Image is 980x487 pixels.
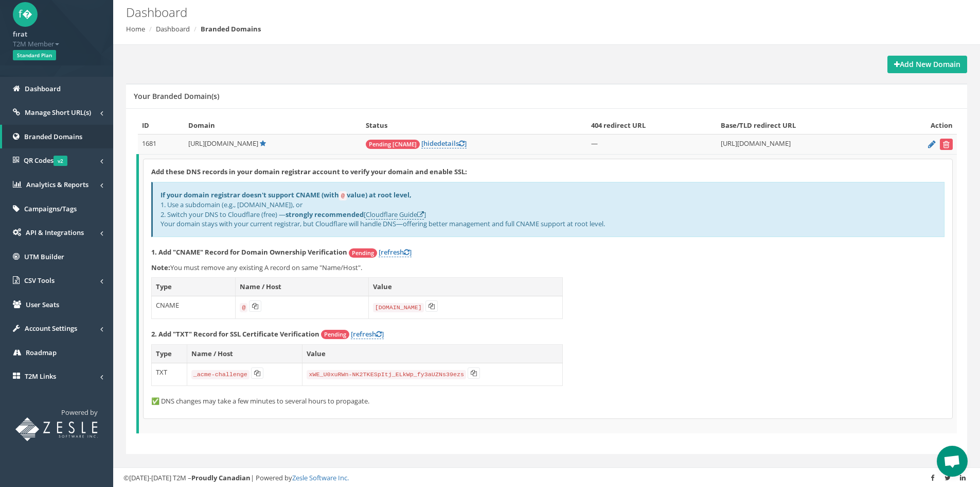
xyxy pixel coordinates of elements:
span: UTM Builder [24,252,64,261]
td: [URL][DOMAIN_NAME] [717,135,889,155]
span: v2 [54,156,67,166]
th: Value [368,278,562,296]
th: Type [152,278,236,296]
th: Action [889,116,957,135]
span: Campaigns/Tags [24,204,77,213]
b: Note: [151,263,170,272]
p: You must remove any existing A record on same "Name/Host". [151,263,945,273]
code: xWE_U0xuRWn-NK2TKESpItj_ELkWp_fy3aUZNs39ezs [307,370,466,379]
span: QR Codes [24,156,67,165]
code: [DOMAIN_NAME] [373,303,424,312]
th: Domain [184,116,362,135]
span: Account Settings [25,324,77,333]
th: Type [152,345,187,363]
td: TXT [152,363,187,385]
span: Branded Domains [24,132,82,141]
b: If your domain registrar doesn't support CNAME (with value) at root level, [161,190,412,199]
span: CSV Tools [24,276,55,285]
th: Name / Host [236,278,368,296]
h5: Your Branded Domain(s) [134,92,219,100]
a: [hidedetails] [421,139,467,148]
td: — [587,135,717,155]
strong: Add these DNS records in your domain registrar account to verify your domain and enable SSL: [151,167,467,176]
span: T2M Links [25,372,56,381]
th: ID [138,116,185,135]
th: 404 redirect URL [587,116,717,135]
code: @ [240,303,247,312]
a: Default [260,139,266,148]
strong: fırat [13,29,27,39]
span: Pending [321,330,349,339]
span: [URL][DOMAIN_NAME] [188,139,258,148]
span: Standard Plan [13,50,56,60]
b: strongly recommended [286,210,364,219]
strong: Add New Domain [894,59,960,69]
p: ✅ DNS changes may take a few minutes to several hours to propagate. [151,396,945,406]
div: ©[DATE]-[DATE] T2M – | Powered by [123,473,970,483]
a: [refresh] [351,329,384,339]
th: Value [302,345,563,363]
div: Open chat [937,446,968,477]
code: _acme-challenge [191,370,250,379]
span: Pending [CNAME] [366,140,420,149]
strong: Branded Domains [201,24,261,33]
a: Add New Domain [887,56,967,73]
a: Home [126,24,145,33]
code: @ [339,191,347,200]
span: Pending [349,248,377,258]
span: hide [423,139,437,148]
a: Dashboard [156,24,190,33]
div: 1. Use a subdomain (e.g., [DOMAIN_NAME]), or 2. Switch your DNS to Cloudflare (free) — [ ] Your d... [151,182,945,237]
h2: Dashboard [126,6,825,19]
a: [refresh] [379,247,412,257]
span: User Seats [26,300,59,309]
strong: 1. Add "CNAME" Record for Domain Ownership Verification [151,247,347,257]
span: T2M Member [13,39,100,49]
span: Roadmap [26,348,57,357]
a: fırat T2M Member [13,27,100,48]
a: Cloudflare Guide [366,210,424,220]
span: Dashboard [25,84,61,93]
td: CNAME [152,296,236,318]
th: Status [362,116,587,135]
th: Base/TLD redirect URL [717,116,889,135]
th: Name / Host [187,345,302,363]
span: API & Integrations [26,228,84,237]
a: Zesle Software Inc. [292,473,349,482]
span: Analytics & Reports [26,180,88,189]
strong: 2. Add "TXT" Record for SSL Certificate Verification [151,329,319,339]
span: Powered by [61,408,98,417]
span: Manage Short URL(s) [25,108,91,117]
img: T2M URL Shortener powered by Zesle Software Inc. [15,417,98,441]
td: 1681 [138,135,185,155]
strong: Proudly Canadian [191,473,251,482]
span: f� [13,2,38,27]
